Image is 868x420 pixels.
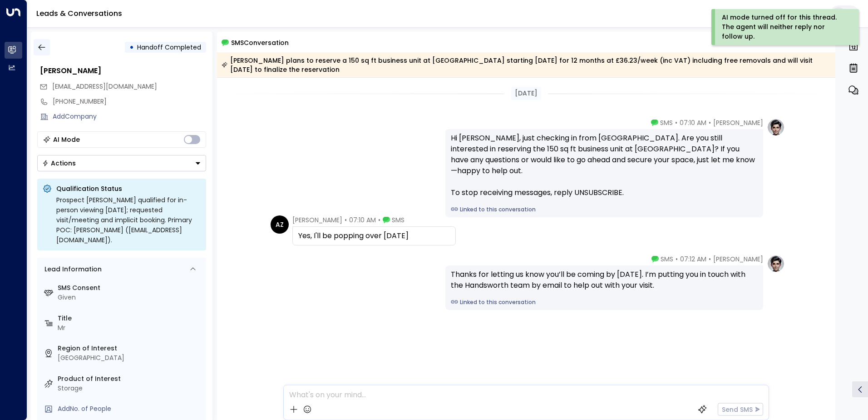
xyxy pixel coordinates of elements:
[713,255,763,264] span: [PERSON_NAME]
[511,87,541,100] div: [DATE]
[722,13,847,41] div: AI mode turned off for this thread. The agent will neither reply nor follow up.
[451,205,758,214] a: Linked to this conversation
[58,353,202,363] div: [GEOGRAPHIC_DATA]
[37,155,206,171] button: Actions
[56,184,201,193] p: Qualification Status
[451,133,758,198] div: Hi [PERSON_NAME], just checking in from [GEOGRAPHIC_DATA]. Are you still interested in reserving ...
[660,118,673,127] span: SMS
[52,82,157,91] span: cassa27481@gmail.com
[129,39,134,55] div: •
[58,314,202,323] label: Title
[53,112,206,121] div: AddCompany
[713,118,763,127] span: [PERSON_NAME]
[349,215,376,225] span: 07:10 AM
[709,255,711,264] span: •
[58,344,202,353] label: Region of Interest
[298,230,450,241] div: Yes, I'll be popping over [DATE]
[451,298,758,306] a: Linked to this conversation
[378,215,380,225] span: •
[58,293,202,302] div: Given
[53,135,80,144] div: AI Mode
[680,118,706,127] span: 07:10 AM
[56,195,201,245] div: Prospect [PERSON_NAME] qualified for in-person viewing [DATE]; requested visit/meeting and implic...
[661,255,673,264] span: SMS
[767,118,785,136] img: profile-logo.png
[58,404,202,414] div: AddNo. of People
[676,255,678,264] span: •
[675,118,677,127] span: •
[231,37,289,48] span: SMS Conversation
[58,283,202,293] label: SMS Consent
[709,118,711,127] span: •
[52,82,157,91] span: [EMAIL_ADDRESS][DOMAIN_NAME]
[36,8,122,19] a: Leads & Conversations
[392,215,404,225] span: SMS
[767,255,785,273] img: profile-logo.png
[451,269,758,291] div: Thanks for letting us know you’ll be coming by [DATE]. I’m putting you in touch with the Handswor...
[137,43,201,52] span: Handoff Completed
[40,65,206,76] div: [PERSON_NAME]
[58,323,202,333] div: Mr
[271,215,289,234] div: AZ
[292,215,342,225] span: [PERSON_NAME]
[37,155,206,171] div: Button group with a nested menu
[58,374,202,384] label: Product of Interest
[680,255,706,264] span: 07:12 AM
[53,97,206,106] div: [PHONE_NUMBER]
[345,215,347,225] span: •
[222,56,830,74] div: [PERSON_NAME] plans to reserve a 150 sq ft business unit at [GEOGRAPHIC_DATA] starting [DATE] for...
[41,265,102,274] div: Lead Information
[58,384,202,393] div: Storage
[42,159,76,167] div: Actions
